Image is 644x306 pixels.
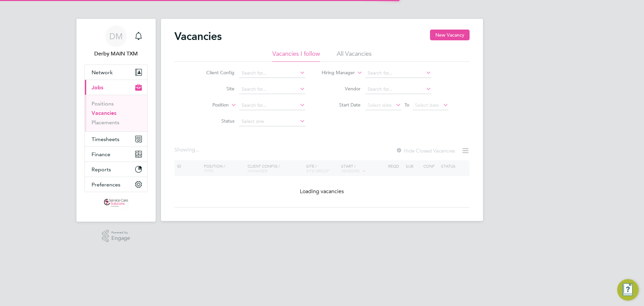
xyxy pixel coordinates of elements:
[368,102,392,108] span: Select date
[92,69,113,76] span: Network
[365,69,431,78] input: Search for...
[174,30,222,43] h2: Vacancies
[85,162,147,177] button: Reports
[92,100,114,107] a: Positions
[239,69,305,78] input: Search for...
[85,50,148,58] span: Derby MAIN TXM
[396,147,455,154] label: Hide Closed Vacancies
[316,70,355,76] label: Hiring Manager
[92,110,116,116] a: Vacancies
[92,151,110,158] span: Finance
[174,146,201,154] div: Showing
[85,177,147,192] button: Preferences
[365,85,431,94] input: Search for...
[92,84,103,91] span: Jobs
[196,118,234,124] label: Status
[196,86,234,92] label: Site
[85,199,148,210] a: Go to home page
[102,230,130,243] a: Powered byEngage
[85,65,147,80] button: Network
[85,26,148,58] a: DMDerby MAIN TXM
[415,102,439,108] span: Select date
[92,181,120,188] span: Preferences
[337,50,372,62] li: All Vacancies
[402,100,411,109] span: To
[104,199,128,210] img: txmhealthcare-logo-retina.png
[111,230,130,235] span: Powered by
[85,132,147,146] button: Timesheets
[92,119,119,126] a: Placements
[92,166,111,173] span: Reports
[109,32,123,41] span: DM
[430,30,470,40] button: New Vacancy
[617,279,639,301] button: Engage Resource Center
[76,19,156,222] nav: Main navigation
[85,147,147,162] button: Finance
[196,70,234,76] label: Client Config
[195,146,199,153] span: ...
[322,86,361,92] label: Vendor
[239,117,305,126] input: Select one
[85,95,147,131] div: Jobs
[322,102,361,108] label: Start Date
[85,80,147,95] button: Jobs
[111,235,130,241] span: Engage
[272,50,320,62] li: Vacancies I follow
[239,85,305,94] input: Search for...
[190,102,229,108] label: Position
[239,101,305,110] input: Search for...
[92,136,119,142] span: Timesheets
